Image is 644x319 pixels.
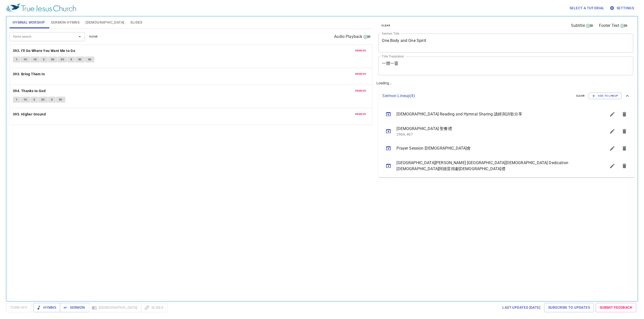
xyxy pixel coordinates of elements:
[16,97,17,102] span: 1
[56,97,65,103] button: 3C
[600,304,632,311] span: Submit Feedback
[378,23,393,29] button: clear
[64,304,85,311] span: Sermon
[599,23,619,29] span: Footer Text
[13,111,46,117] b: 395. Higher Ground
[85,56,95,62] button: 3C
[24,97,27,102] span: 1C
[374,14,636,299] div: Loading...
[396,145,594,151] span: Prayer Session [DEMOGRAPHIC_DATA]會
[43,57,45,62] span: 2
[382,93,572,99] p: Sermon Lineup ( 4 )
[592,94,618,98] span: Add to Lineup
[396,160,594,172] span: [GEOGRAPHIC_DATA][PERSON_NAME] [GEOGRAPHIC_DATA][DEMOGRAPHIC_DATA] Dedication [DEMOGRAPHIC_DATA]阿...
[13,56,20,62] button: 1
[51,57,55,62] span: 2C
[38,97,48,103] button: 2C
[86,34,101,40] button: clear
[544,303,594,312] a: Subscribe to Updates
[378,104,634,177] ul: sermon lineup list
[6,4,76,13] img: True Jesus Church
[396,126,594,132] span: [DEMOGRAPHIC_DATA] 聖餐禮
[40,56,48,62] button: 2
[502,304,540,311] span: Last updated [DATE]
[88,57,92,62] span: 3C
[89,34,98,39] span: clear
[548,304,590,311] span: Subscribe to Updates
[611,5,634,11] span: Settings
[352,88,369,94] button: remove
[13,88,47,94] button: 394. Thanks to God
[30,56,40,62] button: 1C
[21,97,30,103] button: 1C
[13,71,46,77] button: 393. Bring Them In
[13,71,45,77] b: 393. Bring Them In
[21,56,30,62] button: 1C
[60,303,89,312] button: Sermon
[76,33,83,40] button: Open
[571,23,585,29] span: Subtitle
[48,97,56,103] button: 3
[78,57,82,62] span: 3C
[576,94,585,98] span: clear
[573,93,588,99] button: clear
[352,111,369,117] button: remove
[500,303,542,312] a: Last updated [DATE]
[596,303,636,312] a: Submit Feedback
[33,57,37,62] span: 1C
[13,111,47,117] button: 395. Higher Ground
[352,48,369,54] button: remove
[33,303,60,312] button: Hymns
[381,23,390,28] span: clear
[67,56,75,62] button: 3
[51,19,79,26] span: Sermon Hymns
[41,97,45,102] span: 2C
[382,38,630,48] textarea: One Body and One Spirit
[378,88,634,104] div: Sermon Lineup(4)clearAdd to Lineup
[382,61,630,71] textarea: 一體一靈
[355,48,366,53] span: remove
[355,89,366,93] span: remove
[86,19,124,26] span: [DEMOGRAPHIC_DATA]
[24,57,27,62] span: 1C
[61,57,64,62] span: 2C
[334,34,362,40] span: Audio Playback
[59,97,62,102] span: 3C
[352,71,369,77] button: remove
[13,48,76,54] button: 392. I'll Go Where You Want Me to Go
[13,97,20,103] button: 1
[37,304,56,311] span: Hymns
[58,56,67,62] button: 2C
[13,19,45,26] span: Hymnal Worship
[48,56,58,62] button: 2C
[355,72,366,76] span: remove
[75,56,85,62] button: 3C
[396,132,594,137] p: 296A, 467
[70,57,72,62] span: 3
[30,97,38,103] button: 2
[13,88,46,94] b: 394. Thanks to God
[589,93,621,99] button: Add to Lineup
[355,112,366,116] span: remove
[609,4,636,13] button: Settings
[33,97,35,102] span: 2
[13,48,75,54] b: 392. I'll Go Where You Want Me to Go
[130,19,142,26] span: Slides
[396,111,594,117] span: [DEMOGRAPHIC_DATA] Reading and Hymnal Sharing 讀經與詩歌分享
[51,97,53,102] span: 3
[16,57,17,62] span: 1
[568,4,607,13] button: Select a tutorial
[570,5,605,11] span: Select a tutorial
